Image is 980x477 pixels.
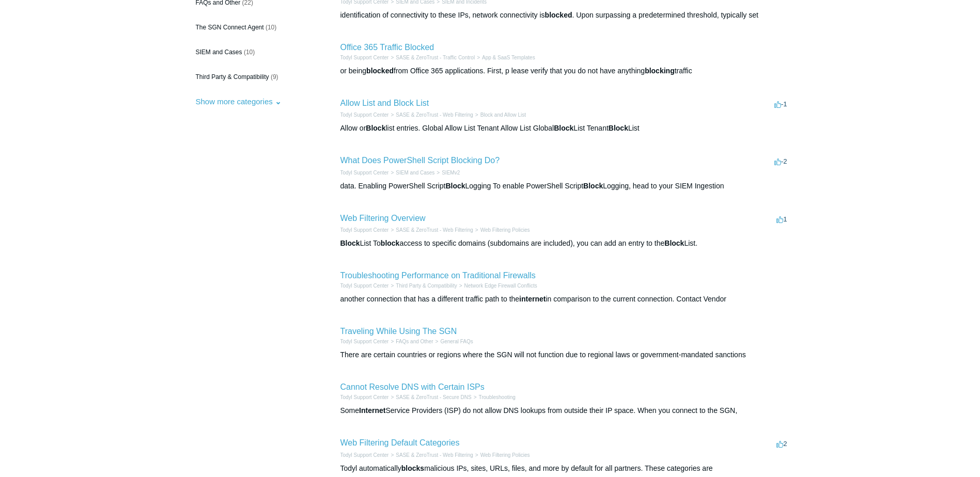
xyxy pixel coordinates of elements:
span: (9) [271,73,278,81]
a: Allow List and Block List [340,99,429,107]
a: Web Filtering Overview [340,214,426,222]
a: Web Filtering Policies [480,452,530,458]
span: (10) [266,24,276,31]
a: What Does PowerShell Script Blocking Do? [340,156,500,165]
a: SIEMv2 [442,170,460,176]
a: Third Party & Compatibility (9) [191,67,310,87]
span: SIEM and Cases [196,49,242,56]
a: SIEM and Cases (10) [191,42,310,62]
li: Todyl Support Center [340,169,389,177]
a: Troubleshooting [478,394,515,400]
a: App & SaaS Templates [482,55,535,60]
li: Todyl Support Center [340,282,389,290]
span: (10) [244,49,255,56]
a: Traveling While Using The SGN [340,327,457,336]
a: SIEM and Cases [396,170,434,176]
a: Todyl Support Center [340,283,389,289]
li: Web Filtering Policies [473,451,530,459]
div: identification of connectivity to these IPs, network connectivity is . Upon surpassing a predeter... [340,10,790,21]
a: Todyl Support Center [340,339,389,344]
li: SIEM and Cases [388,169,434,177]
em: Block [583,182,603,190]
em: Block [664,239,684,247]
a: Todyl Support Center [340,112,389,118]
div: data. Enabling PowerShell Script Logging To enable PowerShell Script Logging, head to your SIEM I... [340,181,790,192]
em: internet [519,295,546,303]
a: FAQs and Other [396,339,433,344]
li: Block and Allow List [473,111,526,119]
li: Todyl Support Center [340,226,389,234]
li: SASE & ZeroTrust - Web Filtering [388,111,473,119]
em: Block [609,124,628,132]
span: -2 [774,157,787,165]
a: SASE & ZeroTrust - Web Filtering [396,452,473,458]
span: The SGN Connect Agent [196,24,264,31]
div: List To access to specific domains (subdomains are included), you can add an entry to the List. [340,238,790,249]
li: FAQs and Other [388,338,433,345]
a: Network Edge Firewall Conflicts [464,283,537,289]
li: App & SaaS Templates [475,54,535,61]
div: Todyl automatically malicious IPs, sites, URLs, files, and more by default for all partners. Thes... [340,463,790,474]
em: block [381,239,400,247]
em: Block [340,239,360,247]
em: Block [366,124,385,132]
a: The SGN Connect Agent (10) [191,18,310,37]
span: -1 [774,100,787,108]
a: Cannot Resolve DNS with Certain ISPs [340,383,485,391]
a: Block and Allow List [480,112,526,118]
li: Todyl Support Center [340,451,389,459]
span: 2 [776,440,787,448]
span: Third Party & Compatibility [196,73,269,81]
a: Troubleshooting Performance on Traditional Firewalls [340,271,536,280]
a: Todyl Support Center [340,227,389,233]
li: Todyl Support Center [340,111,389,119]
a: Office 365 Traffic Blocked [340,43,434,52]
a: SASE & ZeroTrust - Web Filtering [396,112,473,118]
li: General FAQs [433,338,473,345]
a: Todyl Support Center [340,394,389,400]
div: another connection that has a different traffic path to the in comparison to the current connecti... [340,294,790,305]
a: General FAQs [440,339,473,344]
a: Web Filtering Policies [480,227,530,233]
a: SASE & ZeroTrust - Secure DNS [396,394,471,400]
div: Some Service Providers (ISP) do not allow DNS lookups from outside their IP space. When you conne... [340,405,790,416]
a: Third Party & Compatibility [396,283,457,289]
button: Show more categories [191,92,287,111]
li: SASE & ZeroTrust - Web Filtering [388,451,473,459]
em: blocking [645,67,675,75]
li: Todyl Support Center [340,393,389,401]
em: blocks [401,464,424,472]
a: Todyl Support Center [340,452,389,458]
span: 1 [776,215,787,223]
div: or being from Office 365 applications. First, p lease verify that you do not have anything traffic [340,66,790,76]
li: SIEMv2 [434,169,460,177]
a: SASE & ZeroTrust - Traffic Control [396,55,475,60]
div: Allow or list entries. Global Allow List Tenant Allow List Global List Tenant List [340,123,790,134]
li: SASE & ZeroTrust - Traffic Control [388,54,475,61]
a: Todyl Support Center [340,170,389,176]
li: Third Party & Compatibility [388,282,457,290]
li: Todyl Support Center [340,338,389,345]
a: SASE & ZeroTrust - Web Filtering [396,227,473,233]
li: SASE & ZeroTrust - Web Filtering [388,226,473,234]
em: Internet [359,406,385,415]
li: Todyl Support Center [340,54,389,61]
li: SASE & ZeroTrust - Secure DNS [388,393,471,401]
a: Todyl Support Center [340,55,389,60]
em: Block [554,124,573,132]
li: Troubleshooting [472,393,516,401]
em: blocked [366,67,394,75]
a: Web Filtering Default Categories [340,438,460,447]
li: Network Edge Firewall Conflicts [457,282,537,290]
em: blocked [545,11,572,19]
div: There are certain countries or regions where the SGN will not function due to regional laws or go... [340,349,790,360]
li: Web Filtering Policies [473,226,530,234]
em: Block [445,182,465,190]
